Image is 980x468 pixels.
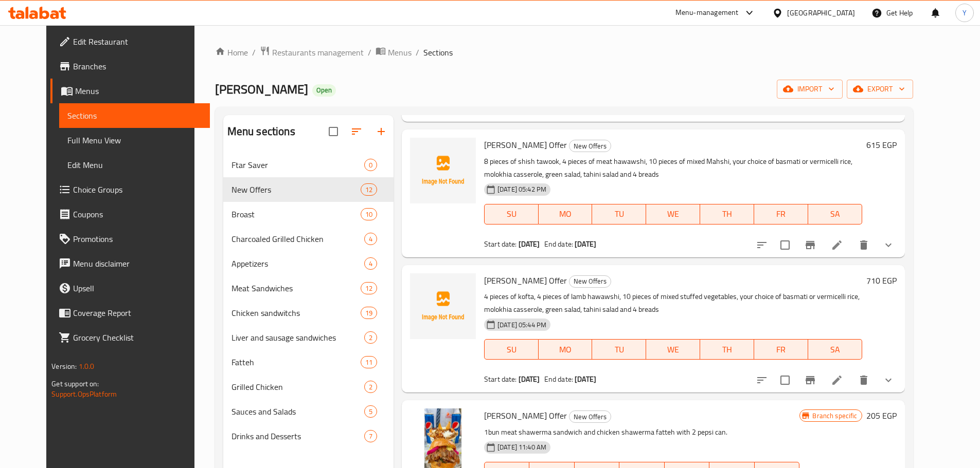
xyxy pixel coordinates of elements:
[831,374,843,386] a: Edit menu item
[344,119,369,144] span: Sort sections
[484,408,567,423] span: [PERSON_NAME] Offer
[365,432,377,441] span: 7
[73,208,202,220] span: Coupons
[75,85,202,97] span: Menus
[361,284,377,293] span: 12
[223,375,394,399] div: Grilled Chicken2
[231,307,361,319] span: Chicken sandwitchs
[50,251,210,276] a: Menu disclaimer
[798,233,823,257] button: Branch-specific-item
[231,430,364,442] span: Drinks and Desserts
[543,207,589,221] span: MO
[260,46,364,59] a: Restaurants management
[876,368,901,392] button: show more
[544,237,573,251] span: End date:
[484,372,517,386] span: Start date:
[365,160,377,170] span: 0
[361,307,377,319] div: items
[489,342,534,357] span: SU
[231,159,364,171] span: Ftar Saver
[596,342,642,357] span: TU
[812,342,858,357] span: SA
[252,46,256,59] li: /
[851,233,876,257] button: delete
[484,426,799,439] p: 1bun meat shawerma sandwich and chicken shawerma fatteh with 2 pepsi can.
[361,358,377,367] span: 11
[866,138,897,152] h6: 615 EGP
[650,207,696,221] span: WE
[539,339,593,360] button: MO
[231,233,364,245] span: Charcoaled Grilled Chicken
[231,331,364,344] span: Liver and sausage sandwiches
[231,405,364,418] span: Sauces and Salads
[493,184,550,194] span: [DATE] 05:42 PM
[50,54,210,79] a: Branches
[847,80,913,99] button: export
[73,35,202,48] span: Edit Restaurant
[675,7,739,19] div: Menu-management
[223,399,394,424] div: Sauces and Salads5
[831,239,843,251] a: Edit menu item
[67,159,202,171] span: Edit Menu
[569,140,611,152] span: New Offers
[876,233,901,257] button: show more
[882,239,895,251] svg: Show Choices
[569,410,611,423] div: New Offers
[812,207,858,221] span: SA
[646,339,700,360] button: WE
[650,342,696,357] span: WE
[484,237,517,251] span: Start date:
[223,148,394,453] nav: Menu sections
[787,7,855,18] div: [GEOGRAPHIC_DATA]
[51,360,77,373] span: Version:
[223,177,394,202] div: New Offers12
[855,83,905,96] span: export
[312,84,336,97] div: Open
[774,369,796,391] span: Select to update
[67,109,202,122] span: Sections
[364,381,377,393] div: items
[231,282,361,294] div: Meat Sandwiches
[592,204,646,224] button: TU
[569,275,611,287] span: New Offers
[544,372,573,386] span: End date:
[365,259,377,269] span: 4
[798,368,823,392] button: Branch-specific-item
[79,360,95,373] span: 1.0.0
[51,377,99,390] span: Get support on:
[73,233,202,245] span: Promotions
[223,276,394,301] div: Meat Sandwiches12
[73,331,202,344] span: Grocery Checklist
[704,207,750,221] span: TH
[569,140,611,152] div: New Offers
[215,46,248,59] a: Home
[365,234,377,244] span: 4
[361,185,377,195] span: 12
[231,257,364,270] span: Appetizers
[51,387,117,401] a: Support.OpsPlatform
[484,273,567,288] span: [PERSON_NAME] Offer
[376,46,412,59] a: Menus
[808,411,861,421] span: Branch specific
[231,381,364,393] span: Grilled Chicken
[368,46,371,59] li: /
[50,276,210,301] a: Upsell
[866,408,897,423] h6: 205 EGP
[231,356,361,368] span: Fatteh
[646,204,700,224] button: WE
[231,208,361,220] span: Broast
[50,202,210,227] a: Coupons
[323,121,344,142] span: Select all sections
[59,153,210,177] a: Edit Menu
[50,227,210,251] a: Promotions
[493,442,550,452] span: [DATE] 11:40 AM
[777,80,843,99] button: import
[369,119,394,144] button: Add section
[808,339,862,360] button: SA
[866,273,897,288] h6: 710 EGP
[754,204,808,224] button: FR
